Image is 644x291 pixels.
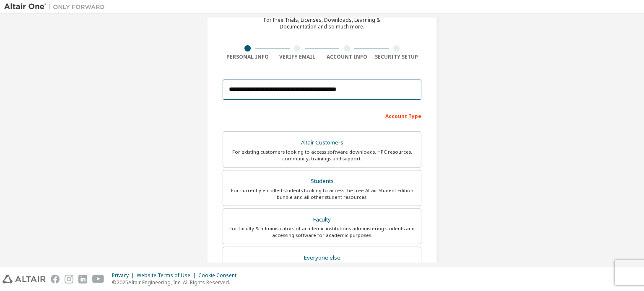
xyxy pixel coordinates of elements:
div: Account Info [322,54,372,60]
img: Altair One [4,3,109,11]
div: Website Terms of Use [137,272,198,279]
div: Altair Customers [228,137,416,149]
div: Account Type [223,109,421,122]
div: Faculty [228,214,416,226]
img: facebook.svg [51,275,60,283]
div: Personal Info [223,54,273,60]
div: Everyone else [228,252,416,264]
img: youtube.svg [92,275,104,283]
div: Security Setup [372,54,422,60]
div: For currently enrolled students looking to access the free Altair Student Edition bundle and all ... [228,187,416,201]
div: Cookie Consent [198,272,241,279]
div: For faculty & administrators of academic institutions administering students and accessing softwa... [228,225,416,239]
p: © 2025 Altair Engineering, Inc. All Rights Reserved. [112,279,241,286]
div: For existing customers looking to access software downloads, HPC resources, community, trainings ... [228,149,416,162]
div: Students [228,175,416,187]
img: altair_logo.svg [3,275,46,283]
img: linkedin.svg [78,275,87,283]
div: Verify Email [273,54,322,60]
div: For Free Trials, Licenses, Downloads, Learning & Documentation and so much more. [264,17,380,30]
img: instagram.svg [65,275,73,283]
div: Privacy [112,272,137,279]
